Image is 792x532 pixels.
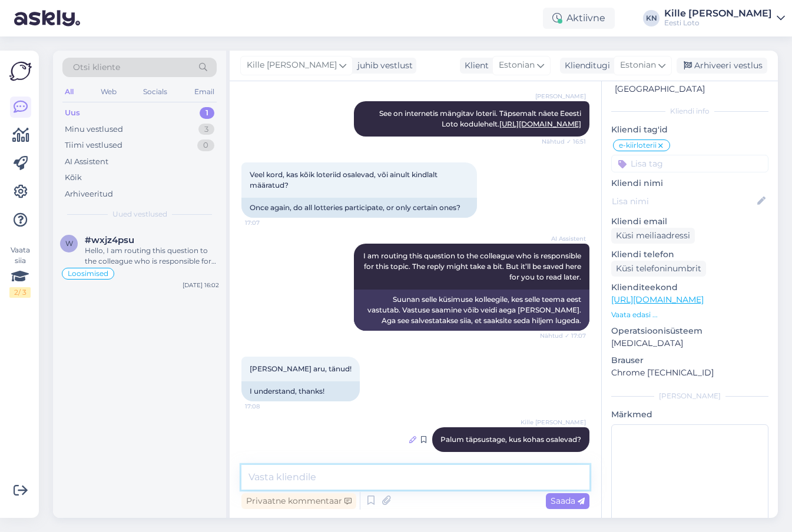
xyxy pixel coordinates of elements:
span: Nähtud ✓ 17:07 [540,331,586,340]
div: All [62,84,76,99]
div: Arhiveeritud [65,188,113,200]
div: Kille [PERSON_NAME] [664,9,772,18]
span: 17:07 [245,218,289,227]
div: Suunan selle küsimuse kolleegile, kes selle teema eest vastutab. Vastuse saamine võib veidi aega ... [354,290,589,331]
div: Email [192,84,217,99]
p: Operatsioonisüsteem [611,325,768,337]
span: Palum täpsustage, kus kohas osalevad? [440,435,581,444]
div: 2 / 3 [9,287,31,298]
div: Web [98,84,119,99]
p: Chrome [TECHNICAL_ID] [611,367,768,379]
span: Otsi kliente [73,61,120,74]
p: Brauser [611,354,768,367]
span: w [65,239,73,248]
div: 3 [198,124,214,135]
p: Kliendi email [611,215,768,228]
div: Vaata siia [9,245,31,298]
span: 17:09 [542,453,586,461]
span: Loosimised [68,270,108,277]
div: Once again, do all lotteries participate, or only certain ones? [241,198,477,218]
span: AI Assistent [542,234,586,243]
span: e-kiirloterii [619,142,657,149]
a: [URL][DOMAIN_NAME] [499,119,581,128]
div: Aktiivne [543,8,615,29]
a: [URL][DOMAIN_NAME] [611,294,704,305]
div: Klienditugi [560,59,610,72]
div: Klient [460,59,489,72]
span: 17:08 [245,402,289,411]
span: Estonian [499,59,535,72]
div: Kliendi info [611,106,768,117]
span: Saada [551,496,585,506]
span: Kille [PERSON_NAME] [521,418,586,427]
img: Askly Logo [9,60,32,82]
p: Kliendi tag'id [611,124,768,136]
span: #wxjz4psu [85,235,134,245]
div: 0 [197,139,214,151]
div: [PERSON_NAME] [611,391,768,401]
div: [GEOGRAPHIC_DATA], [GEOGRAPHIC_DATA] [615,71,757,95]
p: Kliendi nimi [611,177,768,189]
div: KN [643,10,660,26]
span: Estonian [620,59,656,72]
div: 1 [200,107,214,119]
div: Kõik [65,172,82,184]
p: Kliendi telefon [611,248,768,261]
p: [MEDICAL_DATA] [611,337,768,350]
div: Küsi telefoninumbrit [611,261,706,277]
div: Arhiveeri vestlus [677,58,767,74]
a: Kille [PERSON_NAME]Eesti Loto [664,9,785,28]
span: Uued vestlused [112,209,167,220]
span: [PERSON_NAME] [535,92,586,101]
p: Märkmed [611,408,768,421]
span: Nähtud ✓ 16:51 [542,137,586,146]
div: AI Assistent [65,156,108,168]
span: Veel kord, kas kõik loteriid osalevad, või ainult kindlalt määratud? [250,170,439,189]
div: Uus [65,107,80,119]
span: See on internetis mängitav loterii. Täpsemalt näete Eeesti Loto kodulehelt. [379,109,583,128]
input: Lisa tag [611,155,768,172]
div: juhib vestlust [353,59,413,72]
span: I am routing this question to the colleague who is responsible for this topic. The reply might ta... [363,251,583,281]
div: Hello, I am routing this question to the colleague who is responsible for this topic. The reply m... [85,245,219,267]
div: Küsi meiliaadressi [611,228,695,244]
p: Vaata edasi ... [611,310,768,320]
div: Socials [141,84,170,99]
p: Klienditeekond [611,281,768,294]
span: [PERSON_NAME] aru, tänud! [250,364,352,373]
div: Privaatne kommentaar [241,493,356,509]
span: Kille [PERSON_NAME] [247,59,337,72]
div: Minu vestlused [65,124,123,135]
div: Eesti Loto [664,18,772,28]
div: [DATE] 16:02 [183,281,219,290]
div: I understand, thanks! [241,381,360,401]
input: Lisa nimi [612,195,755,208]
div: Tiimi vestlused [65,139,122,151]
